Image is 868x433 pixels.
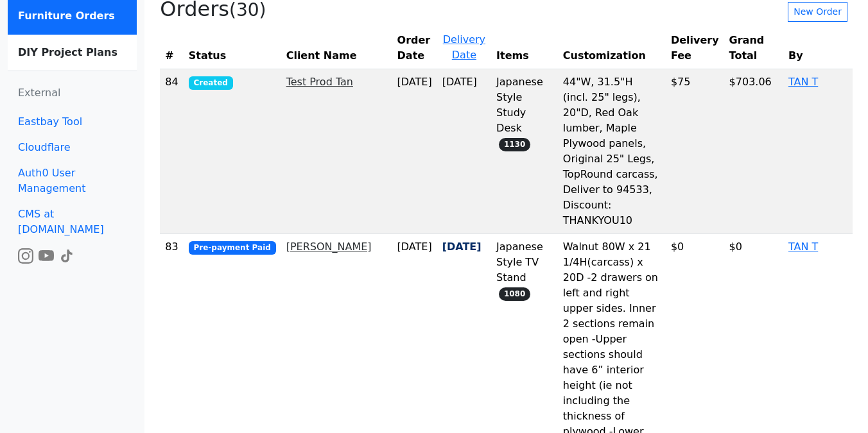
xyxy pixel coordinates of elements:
[392,69,437,234] td: [DATE]
[8,160,137,201] a: Auth0 User Management
[8,109,137,135] a: Eastbay Tool
[666,26,724,69] th: Delivery Fee
[18,87,60,99] span: External
[18,46,117,58] b: DIY Project Plans
[491,26,558,69] th: Items
[18,249,33,261] a: Watch the build video or pictures on Instagram
[392,26,437,69] th: Order Date
[281,26,392,69] th: Client Name
[666,69,724,234] td: $ 75
[724,26,783,69] th: Grand Total
[724,69,783,234] td: $ 703.06
[442,31,486,64] button: Delivery Date
[558,26,666,69] th: Customization
[184,26,281,69] th: Status
[286,76,353,88] a: Test Prod Tan
[8,35,137,71] a: DIY Project Plans
[499,287,530,300] b: 1080
[558,69,666,234] td: 44"W, 31.5"H (incl. 25" legs), 20"D, Red Oak lumber, Maple Plywood panels, Original 25" Legs, Top...
[59,249,74,261] a: Watch the build video or pictures on TikTok
[8,135,137,160] a: Cloudflare
[189,241,276,254] span: Pre-payment Paid
[496,76,543,149] span: Japanese Style Study Desk
[189,76,233,88] a: Created
[160,69,183,234] td: 84
[189,241,276,253] a: Pre-payment Paid
[18,10,115,22] b: Furniture Orders
[788,76,818,88] a: TAN T
[160,26,183,69] th: #
[499,138,530,151] b: 1130
[39,249,54,261] a: Watch the build video or pictures on YouTube
[8,201,137,242] a: CMS at [DOMAIN_NAME]
[496,241,543,299] span: Japanese Style TV Stand
[788,2,847,22] a: New Order
[788,241,818,253] a: TAN T
[189,76,233,89] span: Created
[437,69,491,234] td: [DATE]
[286,241,372,253] a: [PERSON_NAME]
